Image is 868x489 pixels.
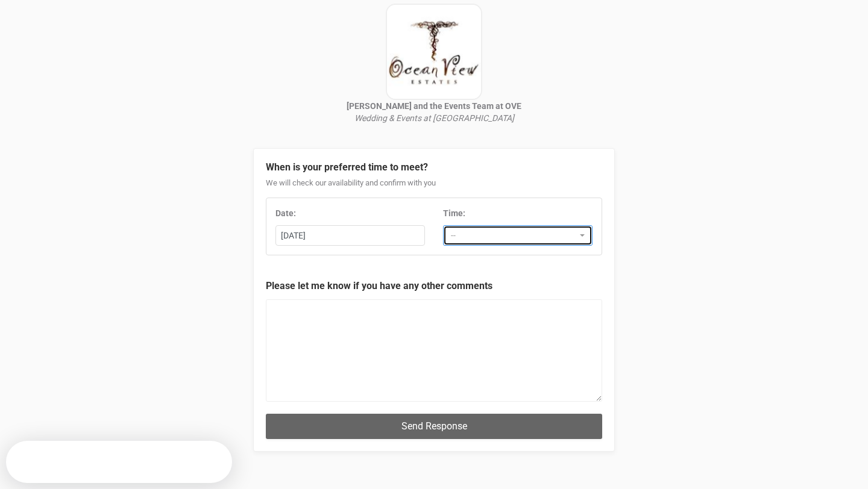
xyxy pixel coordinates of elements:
[276,226,424,246] div: [DATE]
[354,113,514,123] i: Wedding & Events at [GEOGRAPHIC_DATA]
[266,161,602,175] legend: When is your preferred time to meet?
[443,225,593,246] button: --
[443,208,465,218] strong: Time:
[266,414,602,438] button: Send Response
[266,178,602,198] div: We will check our availability and confirm with you
[386,4,482,100] img: Image.png
[266,279,602,293] legend: Please let me know if you have any other comments
[12,448,41,477] iframe: Intercom live chat
[347,101,521,111] strong: [PERSON_NAME] and the Events Team at OVE
[6,441,232,483] iframe: Intercom live chat discovery launcher
[451,229,577,241] span: --
[275,208,296,218] strong: Date:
